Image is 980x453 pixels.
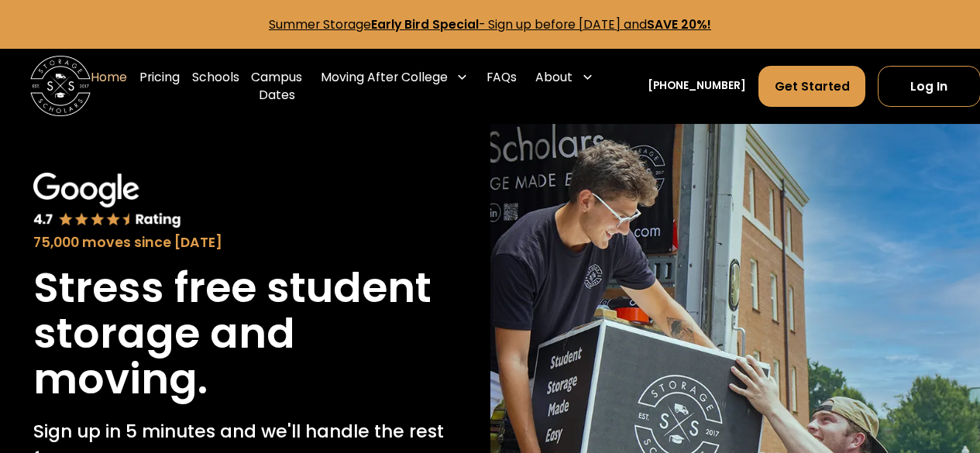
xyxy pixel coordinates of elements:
a: Summer StorageEarly Bird Special- Sign up before [DATE] andSAVE 20%! [269,16,711,33]
a: Schools [192,56,239,116]
a: [PHONE_NUMBER] [648,78,746,94]
a: Pricing [139,56,180,116]
strong: Early Bird Special [371,16,479,33]
a: FAQs [487,56,517,116]
img: Google 4.7 star rating [33,173,182,229]
div: Moving After College [315,56,475,98]
div: Moving After College [321,68,448,86]
a: home [30,56,91,116]
h1: Stress free student storage and moving. [33,265,457,402]
div: About [529,56,600,98]
a: Campus Dates [251,56,302,116]
div: 75,000 moves since [DATE] [33,232,457,252]
img: Storage Scholars main logo [30,56,91,116]
a: Home [91,56,127,116]
strong: SAVE 20%! [647,16,711,33]
a: Get Started [758,66,865,107]
div: About [535,68,573,86]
